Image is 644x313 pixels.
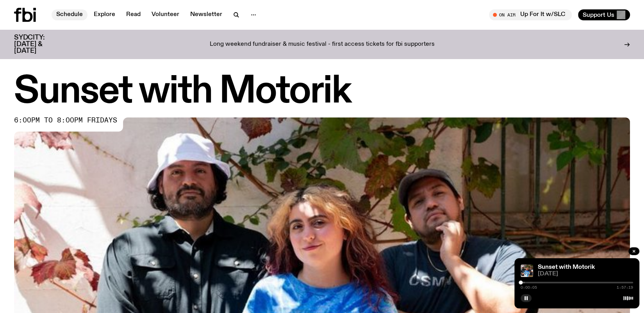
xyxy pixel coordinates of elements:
span: [DATE] [538,271,633,277]
a: Sunset with Motorik [538,264,595,270]
button: Support Us [578,9,630,20]
span: 0:00:05 [521,286,537,290]
span: 6:00pm to 8:00pm fridays [14,117,117,124]
a: Read [121,9,145,20]
button: On AirUp For It w/SLC [489,9,572,20]
a: Explore [89,9,120,20]
span: 1:57:19 [617,286,633,290]
a: Volunteer [147,9,184,20]
h3: SYDCITY: [DATE] & [DATE] [14,34,64,54]
p: Long weekend fundraiser & music festival - first access tickets for fbi supporters [210,41,435,48]
h1: Sunset with Motorik [14,74,630,110]
a: Schedule [52,9,87,20]
img: Andrew, Reenie, and Pat stand in a row, smiling at the camera, in dappled light with a vine leafe... [521,264,533,277]
span: Support Us [583,11,614,18]
a: Newsletter [186,9,227,20]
